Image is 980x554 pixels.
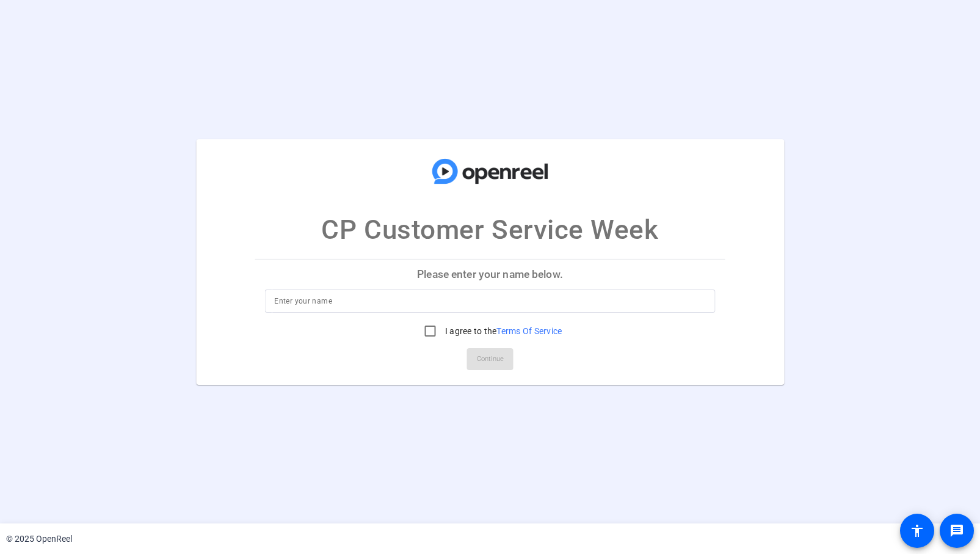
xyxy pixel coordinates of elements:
[910,523,924,538] mat-icon: accessibility
[949,523,964,538] mat-icon: message
[429,151,551,191] img: company-logo
[496,326,562,336] a: Terms Of Service
[321,210,658,250] p: CP Customer Service Week
[274,294,705,308] input: Enter your name
[255,260,725,289] p: Please enter your name below.
[443,325,562,337] label: I agree to the
[6,533,72,545] div: © 2025 OpenReel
